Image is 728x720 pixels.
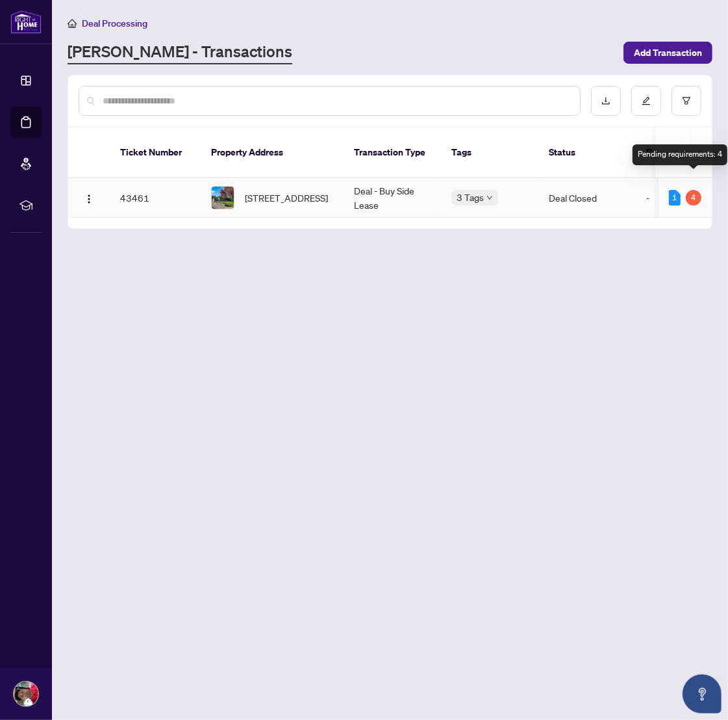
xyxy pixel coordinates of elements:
[212,187,234,209] img: thumbnail-img
[601,96,610,105] span: download
[538,127,636,178] th: Status
[10,10,42,34] img: logo
[633,144,727,165] div: Pending requirements: 4
[486,194,493,201] span: down
[642,96,651,105] span: edit
[591,86,621,116] button: download
[683,674,722,713] button: Open asap
[682,96,691,105] span: filter
[686,190,701,206] div: 4
[672,86,701,116] button: filter
[68,19,77,28] span: home
[538,178,636,218] td: Deal Closed
[245,191,328,205] span: [STREET_ADDRESS]
[110,127,201,178] th: Ticket Number
[68,41,292,64] a: [PERSON_NAME] - Transactions
[14,682,38,706] img: Profile Icon
[344,127,441,178] th: Transaction Type
[344,178,441,218] td: Deal - Buy Side Lease
[441,127,538,178] th: Tags
[631,86,661,116] button: edit
[634,42,702,63] span: Add Transaction
[457,190,484,205] span: 3 Tags
[636,178,714,218] td: -
[669,190,681,206] div: 1
[82,18,147,29] span: Deal Processing
[79,187,99,208] button: Logo
[623,42,712,64] button: Add Transaction
[636,127,714,178] th: Project Name
[110,178,201,218] td: 43461
[201,127,344,178] th: Property Address
[84,194,94,204] img: Logo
